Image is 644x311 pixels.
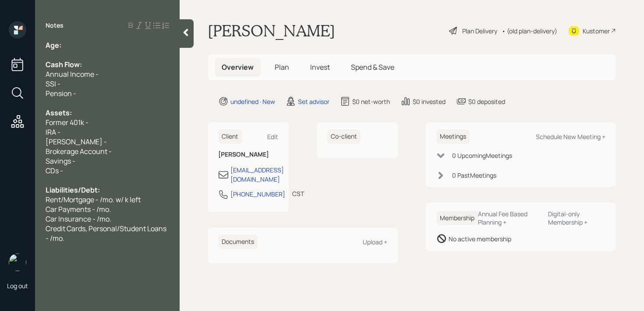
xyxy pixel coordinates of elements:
span: Car Payments - /mo. [46,204,111,214]
img: retirable_logo.png [9,254,26,271]
span: CDs - [46,166,63,175]
div: 0 Past Meeting s [452,171,496,180]
h6: [PERSON_NAME] [218,151,278,158]
h6: Client [218,129,242,144]
h6: Membership [436,211,478,225]
span: Annual Income - [46,69,99,79]
div: [PHONE_NUMBER] [230,189,285,199]
div: Annual Fee Based Planning + [478,210,541,226]
span: Rent/Mortgage - /mo. w/ k left [46,195,141,204]
span: Age: [46,40,61,50]
div: Log out [7,282,28,290]
span: Invest [310,62,330,72]
h1: [PERSON_NAME] [208,21,335,40]
div: Schedule New Meeting + [536,132,605,141]
div: $0 deposited [468,97,505,106]
div: Kustomer [583,26,610,36]
span: Pension - [46,89,76,98]
h6: Documents [218,235,258,249]
span: Overview [222,62,254,72]
div: CST [292,189,304,198]
span: [PERSON_NAME] - [46,137,107,147]
span: Former 401k - [46,118,88,127]
div: $0 invested [413,97,446,106]
div: Edit [267,132,278,141]
span: Plan [275,62,289,72]
div: Upload + [363,238,387,246]
span: Liabilities/Debt: [46,185,100,195]
span: Car Insurance - /mo. [46,214,111,224]
span: Cash Flow: [46,60,82,69]
div: • (old plan-delivery) [502,26,557,36]
div: Set advisor [298,97,329,106]
div: 0 Upcoming Meeting s [452,151,512,160]
span: Brokerage Account - [46,147,112,156]
span: IRA - [46,127,60,137]
div: Digital-only Membership + [548,210,605,226]
span: Credit Cards, Personal/Student Loans - /mo. [46,224,168,243]
label: Notes [46,21,64,30]
div: [EMAIL_ADDRESS][DOMAIN_NAME] [230,165,284,184]
div: undefined · New [230,97,275,106]
h6: Co-client [327,129,361,144]
div: Plan Delivery [462,26,497,36]
span: Savings - [46,156,75,166]
div: No active membership [449,234,511,243]
span: SSI - [46,79,60,89]
div: $0 net-worth [352,97,390,106]
span: Spend & Save [351,62,394,72]
span: Assets: [46,108,72,118]
h6: Meetings [436,129,470,144]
